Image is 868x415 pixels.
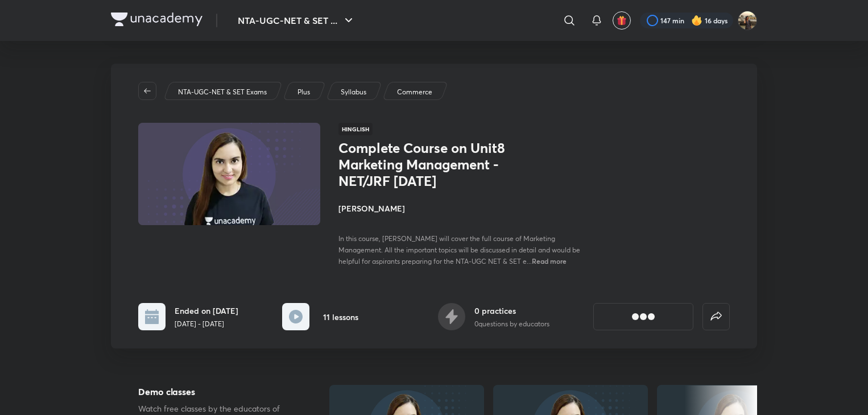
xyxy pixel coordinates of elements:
a: Company Logo [111,13,202,29]
img: Thumbnail [137,122,322,226]
a: Plus [296,87,312,97]
img: avatar [617,15,627,26]
h6: 0 practices [474,305,549,317]
a: Syllabus [339,87,369,97]
p: NTA-UGC-NET & SET Exams [178,87,267,97]
button: NTA-UGC-NET & SET ... [231,9,362,32]
h5: Demo classes [138,385,293,399]
span: Read more [532,256,567,265]
h6: 11 lessons [323,311,358,323]
span: Hinglish [338,123,373,135]
p: 0 questions by educators [474,319,549,329]
button: false [702,303,730,330]
button: [object Object] [593,303,693,330]
span: In this course, [PERSON_NAME] will cover the full course of Marketing Management. All the importa... [338,234,580,265]
h4: [PERSON_NAME] [338,202,593,214]
p: Syllabus [341,87,366,97]
img: Company Logo [111,13,202,26]
a: Commerce [395,87,435,97]
button: avatar [613,11,631,30]
h1: Complete Course on Unit8 Marketing Management - NET/JRF [DATE] [338,140,524,189]
img: streak [691,15,702,26]
img: Soumya singh [738,11,757,30]
p: Plus [297,87,310,97]
h6: Ended on [DATE] [175,305,238,317]
p: [DATE] - [DATE] [175,319,238,329]
p: Commerce [397,87,432,97]
a: NTA-UGC-NET & SET Exams [176,87,269,97]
